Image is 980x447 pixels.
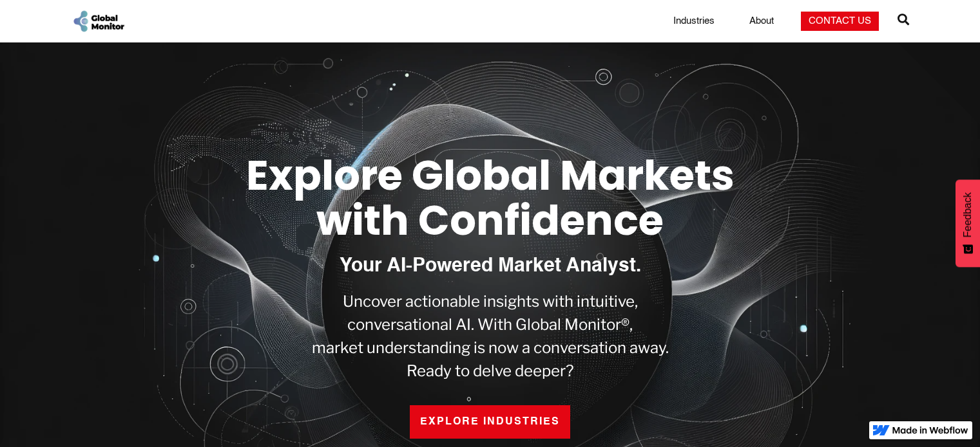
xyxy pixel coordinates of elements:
[410,405,570,439] a: EXPLORE INDUSTRIES
[742,15,782,28] a: About
[956,179,980,267] button: Feedback - Show survey
[312,290,669,383] p: Uncover actionable insights with intuitive, conversational AI. With Global Monitor®, market under...
[898,8,909,34] a: 
[666,15,722,28] a: Industries
[202,153,779,244] h1: Explore Global Markets with Confidence
[340,256,641,277] h1: Your AI-Powered Market Analyst.
[801,12,879,31] a: Contact Us
[892,426,968,434] img: Made in Webflow
[72,9,126,33] a: home
[898,10,909,28] span: 
[962,192,974,237] span: Feedback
